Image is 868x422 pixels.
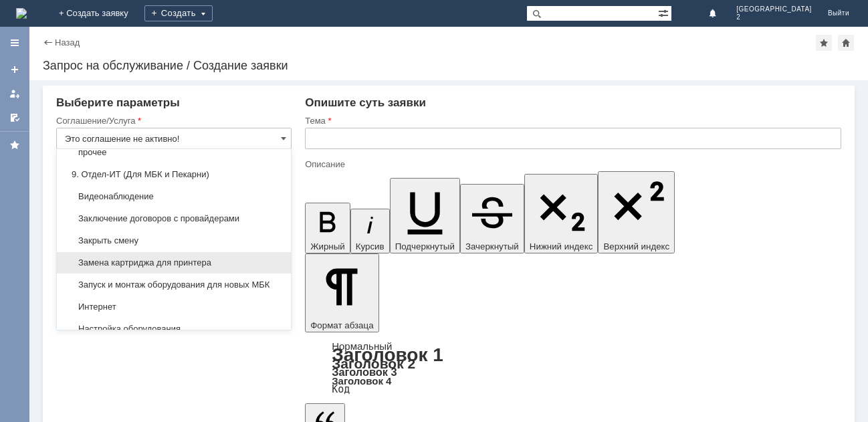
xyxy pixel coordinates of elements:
a: Код [332,383,350,395]
span: Формат абзаца [310,320,373,330]
a: Создать заявку [4,59,25,80]
span: Курсив [356,241,385,251]
span: Запуск и монтаж оборудования для новых МБК [65,280,283,290]
a: Мои заявки [4,83,25,104]
div: Описание [305,160,839,169]
span: прочее [65,147,283,158]
span: Зачеркнутый [465,241,519,251]
span: Верхний индекс [603,241,669,251]
img: logo [16,8,27,19]
span: 9. Отдел-ИТ (Для МБК и Пекарни) [65,169,283,180]
span: Интернет [65,302,283,312]
span: 2 [736,13,812,21]
span: Заключение договоров с провайдерами [65,213,283,224]
div: Запрос на обслуживание / Создание заявки [43,59,855,72]
a: Заголовок 3 [332,366,397,378]
a: Заголовок 1 [332,344,443,365]
a: Заголовок 2 [332,356,415,371]
button: Формат абзаца [305,253,378,332]
button: Жирный [305,203,350,253]
span: Подчеркнутый [395,241,455,251]
span: Настройка оборудования [65,324,283,334]
div: Сделать домашней страницей [838,35,854,51]
a: Мои согласования [4,107,25,128]
button: Подчеркнутый [390,178,460,253]
a: Нормальный [332,340,392,352]
div: Тема [305,116,839,125]
div: Соглашение/Услуга [56,116,289,125]
button: Верхний индекс [598,171,675,253]
span: Замена картриджа для принтера [65,257,283,268]
a: Перейти на домашнюю страницу [16,8,27,19]
div: Формат абзаца [305,342,841,394]
span: Жирный [310,241,345,251]
div: Создать [144,5,213,21]
span: Опишите суть заявки [305,96,426,109]
div: Добавить в избранное [816,35,832,51]
button: Зачеркнутый [460,184,524,253]
button: Курсив [350,209,390,253]
span: Закрыть смену [65,235,283,246]
span: Выберите параметры [56,96,180,109]
a: Заголовок 4 [332,375,391,387]
span: [GEOGRAPHIC_DATA] [736,5,812,13]
button: Нижний индекс [524,174,599,253]
span: Нижний индекс [530,241,593,251]
span: Видеонаблюдение [65,191,283,202]
a: Назад [55,37,80,47]
span: Расширенный поиск [658,6,671,19]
